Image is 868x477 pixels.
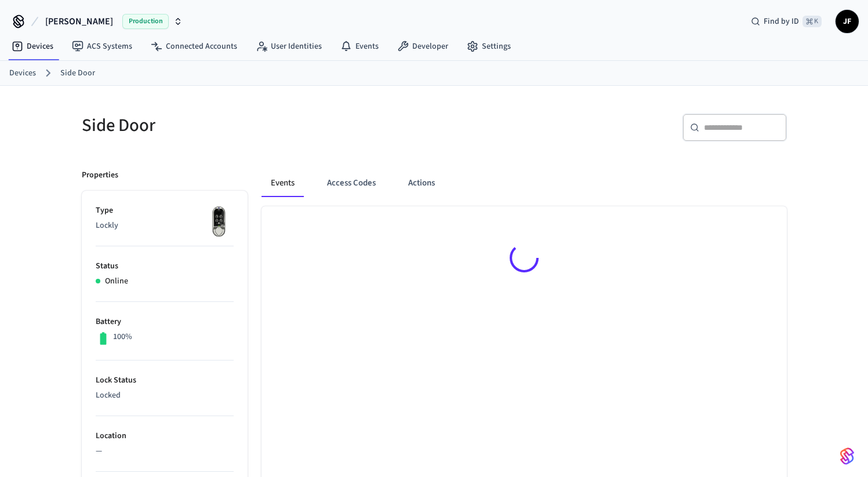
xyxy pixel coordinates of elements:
a: Settings [457,36,520,57]
a: Devices [2,36,63,57]
p: Locked [96,389,234,402]
p: Battery [96,316,234,328]
div: Find by ID⌘ K [742,11,831,32]
button: Access Codes [318,169,385,197]
span: ⌘ K [802,16,822,27]
img: SeamLogoGradient.69752ec5.svg [840,447,854,465]
a: Connected Accounts [141,36,246,57]
div: ant example [262,169,787,197]
p: Lockly [96,220,234,232]
a: Devices [9,67,36,79]
span: Find by ID [764,16,799,27]
a: Developer [388,36,457,57]
p: 100% [113,331,132,343]
span: JF [837,11,858,32]
img: Lockly Vision Lock, Front [205,205,234,239]
p: Type [96,205,234,217]
p: Status [96,260,234,272]
h5: Side Door [82,114,427,137]
p: Online [105,275,128,287]
span: [PERSON_NAME] [45,14,113,28]
span: Production [122,14,169,29]
p: Location [96,430,234,442]
button: JF [836,10,859,33]
a: Side Door [60,67,95,79]
p: — [96,445,234,457]
button: Actions [399,169,444,197]
a: Events [331,36,388,57]
a: ACS Systems [63,36,141,57]
p: Lock Status [96,374,234,387]
button: Events [262,169,304,197]
p: Properties [82,169,118,181]
a: User Identities [246,36,331,57]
